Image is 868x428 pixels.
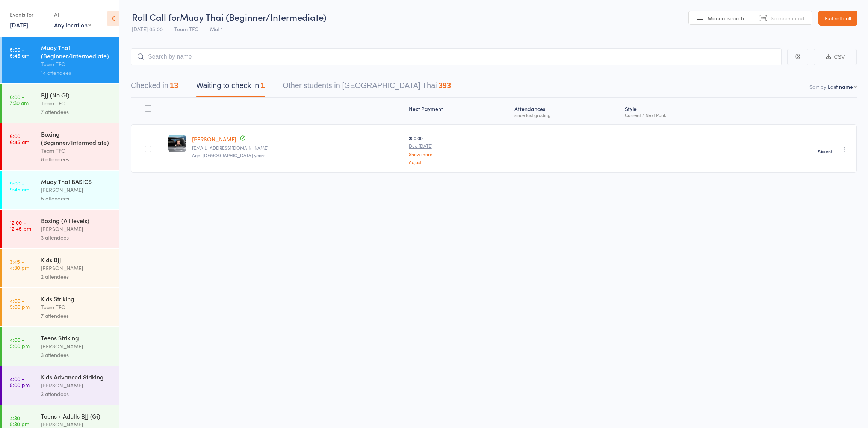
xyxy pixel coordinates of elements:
a: 12:00 -12:45 pmBoxing (All levels)[PERSON_NAME]3 attendees [2,210,119,248]
div: Teens Striking [41,334,113,342]
div: - [625,135,743,141]
div: 13 [170,81,178,90]
div: At [54,8,91,21]
div: BJJ (No Gi) [41,91,113,99]
div: Teens + Adults BJJ (Gi) [41,412,113,420]
a: 5:00 -5:45 amMuay Thai (Beginner/Intermediate)Team TFC14 attendees [2,37,119,83]
time: 9:00 - 9:45 am [10,180,29,192]
div: 3 attendees [41,351,113,359]
div: Team TFC [41,99,113,108]
time: 12:00 - 12:45 pm [10,219,31,231]
button: Other students in [GEOGRAPHIC_DATA] Thai393 [283,77,451,97]
time: 4:00 - 5:00 pm [10,337,30,349]
div: 2 attendees [41,272,113,281]
div: Team TFC [41,303,113,311]
time: 5:00 - 5:45 am [10,46,29,58]
div: Next Payment [406,101,511,121]
div: 3 attendees [41,233,113,242]
div: Events for [10,8,47,21]
div: Kids Advanced Striking [41,373,113,381]
div: $50.00 [409,135,508,164]
small: Due [DATE] [409,143,508,149]
time: 6:00 - 7:30 am [10,94,29,106]
a: 6:00 -6:45 amBoxing (Beginner/Intermediate)Team TFC8 attendees [2,123,119,170]
span: Manual search [708,14,744,22]
div: 393 [439,81,451,90]
button: Waiting to check in1 [196,77,265,97]
div: Boxing (Beginner/Intermediate) [41,130,113,146]
input: Search by name [131,48,782,65]
span: Mat 1 [210,25,223,33]
div: since last grading [514,112,619,117]
img: image1734308471.png [168,135,186,152]
div: 14 attendees [41,68,113,77]
div: Team TFC [41,60,113,68]
a: Exit roll call [818,11,857,26]
time: 4:30 - 5:30 pm [10,415,29,427]
div: Muay Thai BASICS [41,177,113,185]
button: Checked in13 [131,77,178,97]
span: Age: [DEMOGRAPHIC_DATA] years [192,152,265,158]
a: 4:00 -5:00 pmTeens Striking[PERSON_NAME]3 attendees [2,327,119,366]
div: Style [622,101,746,121]
time: 4:00 - 5:00 pm [10,376,30,388]
div: Kids BJJ [41,255,113,264]
div: [PERSON_NAME] [41,342,113,351]
strong: Absent [818,148,832,154]
span: Roll Call for [132,11,180,23]
span: Team TFC [174,25,198,33]
button: CSV [814,49,857,65]
div: Current / Next Rank [625,112,743,117]
div: 3 attendees [41,390,113,398]
div: Team TFC [41,146,113,155]
div: [PERSON_NAME] [41,381,113,390]
div: Atten­dances [511,101,622,121]
label: Sort by [809,83,826,90]
a: [PERSON_NAME] [192,135,236,143]
a: 3:45 -4:30 pmKids BJJ[PERSON_NAME]2 attendees [2,249,119,287]
div: 5 attendees [41,194,113,203]
span: Muay Thai (Beginner/Intermediate) [180,11,326,23]
div: Boxing (All levels) [41,216,113,225]
div: 7 attendees [41,311,113,320]
a: 4:00 -5:00 pmKids Advanced Striking[PERSON_NAME]3 attendees [2,366,119,405]
a: 4:00 -5:00 pmKids StrikingTeam TFC7 attendees [2,288,119,326]
div: Muay Thai (Beginner/Intermediate) [41,43,113,60]
time: 4:00 - 5:00 pm [10,297,30,310]
div: [PERSON_NAME] [41,185,113,194]
a: Show more [409,152,508,156]
small: Brycesmit777@gmail.com [192,145,403,150]
div: [PERSON_NAME] [41,225,113,233]
div: Last name [828,83,853,90]
span: [DATE] 05:00 [132,25,163,33]
div: Kids Striking [41,294,113,303]
a: 6:00 -7:30 amBJJ (No Gi)Team TFC7 attendees [2,84,119,123]
div: 1 [260,81,265,90]
div: 7 attendees [41,108,113,116]
a: 9:00 -9:45 amMuay Thai BASICS[PERSON_NAME]5 attendees [2,171,119,209]
a: [DATE] [10,21,28,29]
div: - [514,135,619,141]
div: 8 attendees [41,155,113,164]
div: Any location [54,21,91,29]
div: [PERSON_NAME] [41,264,113,272]
a: Adjust [409,159,508,164]
span: Scanner input [771,14,804,22]
time: 6:00 - 6:45 am [10,133,29,145]
time: 3:45 - 4:30 pm [10,258,29,270]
